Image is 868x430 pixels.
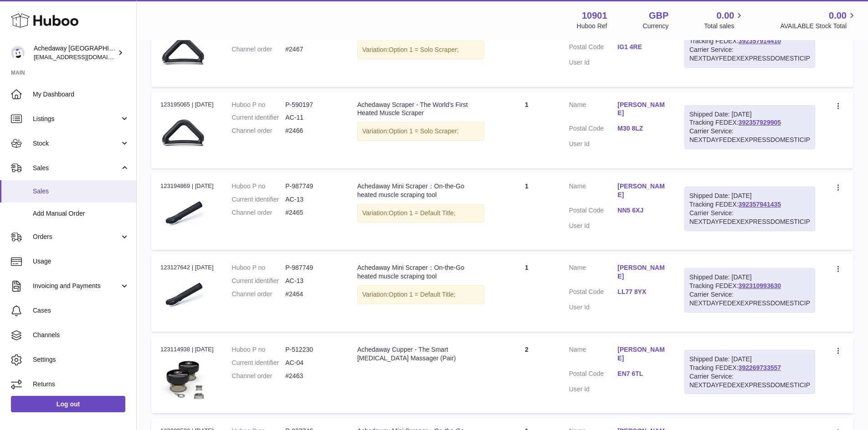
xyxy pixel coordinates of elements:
a: Log out [11,396,125,412]
dt: Channel order [232,45,286,54]
span: Invoicing and Payments [33,282,120,290]
dd: #2464 [285,290,339,298]
dd: P-987749 [285,182,339,191]
div: 123195065 | [DATE] [160,101,214,109]
dt: Postal Code [569,43,618,54]
dt: User Id [569,303,618,312]
div: Huboo Ref [577,22,607,30]
dt: Huboo P no [232,101,286,109]
span: Option 1 = Solo Scraper; [389,127,459,135]
a: M30 8LZ [617,124,666,133]
div: Achedaway Mini Scraper：On-the-Go heated muscle scraping tool [357,263,484,281]
div: Tracking FEDEX: [684,105,815,150]
span: 0.00 [829,10,847,22]
dd: AC-13 [285,277,339,285]
span: Option 1 = Default Title; [389,209,456,217]
dt: Name [569,182,618,202]
dt: Postal Code [569,369,618,380]
a: 392269733557 [739,364,781,371]
div: Shipped Date: [DATE] [689,355,810,364]
span: Sales [33,164,120,172]
dt: Postal Code [569,124,618,135]
div: 123194869 | [DATE] [160,182,214,190]
dd: P-512230 [285,345,339,354]
div: Shipped Date: [DATE] [689,110,810,119]
td: 1 [493,91,560,168]
div: Carrier Service: NEXTDAYFEDEXEXPRESSDOMESTICIP [689,290,810,308]
div: Achedaway Cupper - The Smart [MEDICAL_DATA] Massager (Pair) [357,345,484,363]
dt: Name [569,263,618,283]
a: EN7 6TL [617,369,666,378]
a: IG1 4RE [617,43,666,51]
a: [PERSON_NAME] [617,182,666,199]
span: Total sales [704,22,745,30]
a: [PERSON_NAME] [617,345,666,363]
dt: Postal Code [569,288,618,298]
dt: Name [569,101,618,120]
td: 1 [493,173,560,250]
a: 392357929905 [739,119,781,126]
dd: #2466 [285,126,339,135]
dd: #2465 [285,208,339,217]
dt: Current identifier [232,113,286,122]
dd: P-987749 [285,263,339,272]
div: Achedaway [GEOGRAPHIC_DATA] [34,44,116,61]
td: 1 [493,10,560,86]
div: Shipped Date: [DATE] [689,273,810,282]
span: [EMAIL_ADDRESS][DOMAIN_NAME] [34,53,134,61]
dd: AC-13 [285,195,339,204]
td: 2 [493,336,560,413]
dd: P-590197 [285,101,339,109]
img: Achedaway-Muscle-Scraper.png [160,111,206,157]
div: 123114938 | [DATE] [160,345,214,354]
div: Achedaway Mini Scraper：On-the-Go heated muscle scraping tool [357,182,484,199]
dt: Huboo P no [232,182,286,191]
span: Orders [33,233,120,241]
span: Listings [33,115,120,123]
dd: AC-04 [285,359,339,367]
div: Variation: [357,285,484,304]
dt: Huboo P no [232,345,286,354]
td: 1 [493,254,560,331]
img: musclescraper_750x_c42b3404-e4d5-48e3-b3b1-8be745232369.png [160,193,206,239]
a: 0.00 Total sales [704,10,745,30]
span: Add Manual Order [33,209,129,218]
div: Shipped Date: [DATE] [689,192,810,200]
dt: Channel order [232,372,286,380]
span: Option 1 = Solo Scraper; [389,46,459,53]
a: 392357941435 [739,201,781,208]
dd: #2463 [285,372,339,380]
dt: User Id [569,222,618,230]
dt: User Id [569,385,618,394]
div: Carrier Service: NEXTDAYFEDEXEXPRESSDOMESTICIP [689,209,810,226]
div: Achedaway Scraper - The World’s First Heated Muscle Scraper [357,101,484,118]
div: 123127642 | [DATE] [160,263,214,272]
span: Stock [33,139,120,148]
a: NN5 6XJ [617,206,666,215]
dt: User Id [569,58,618,67]
div: Variation: [357,122,484,141]
dt: Current identifier [232,359,286,367]
a: LL77 8YX [617,288,666,296]
div: Variation: [357,40,484,59]
div: Variation: [357,204,484,223]
strong: 10901 [582,10,607,22]
a: [PERSON_NAME] [617,263,666,281]
span: Option 1 = Default Title; [389,291,456,298]
div: Carrier Service: NEXTDAYFEDEXEXPRESSDOMESTICIP [689,46,810,63]
dt: Channel order [232,126,286,135]
span: Sales [33,187,129,196]
span: Channels [33,331,129,339]
dt: Postal Code [569,206,618,217]
a: 0.00 AVAILABLE Stock Total [780,10,857,30]
div: Tracking FEDEX: [684,187,815,231]
a: 392357914410 [739,37,781,45]
dt: Channel order [232,290,286,298]
img: 109011664373505.png [160,356,206,402]
img: musclescraper_750x_c42b3404-e4d5-48e3-b3b1-8be745232369.png [160,275,206,320]
a: [PERSON_NAME] [617,101,666,118]
span: Cases [33,306,129,315]
div: Tracking FEDEX: [684,23,815,68]
dt: Current identifier [232,277,286,285]
dt: Name [569,345,618,365]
